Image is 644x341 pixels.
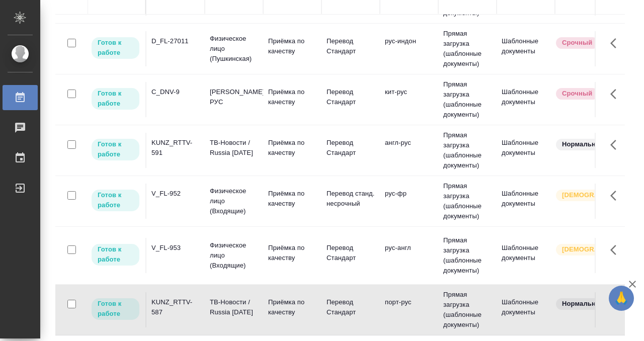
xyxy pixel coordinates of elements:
td: Прямая загрузка (шаблонные документы) [438,230,497,281]
button: Здесь прячутся важные кнопки [604,133,628,157]
div: KUNZ_RTTV-591 [151,138,200,158]
p: Готов к работе [98,139,133,159]
p: Приёмка по качеству [268,243,316,263]
button: 🙏 [609,286,634,311]
td: рус-фр [380,184,438,219]
td: Шаблонные документы [497,31,555,66]
p: Приёмка по качеству [268,297,316,317]
p: Перевод станд. несрочный [327,189,375,209]
button: Здесь прячутся важные кнопки [604,184,628,208]
p: Перевод Стандарт [327,297,375,317]
div: Исполнитель может приступить к работе [91,87,140,111]
div: Исполнитель может приступить к работе [91,189,140,212]
p: [PERSON_NAME] РУС [210,87,258,107]
td: кит-рус [380,82,438,117]
div: KUNZ_RTTV-587 [151,297,200,317]
button: Здесь прячутся важные кнопки [604,31,628,55]
td: Прямая загрузка (шаблонные документы) [438,176,497,226]
div: Исполнитель может приступить к работе [91,36,140,60]
div: Исполнитель может приступить к работе [91,138,140,161]
p: Нормальный [562,299,605,309]
td: Прямая загрузка (шаблонные документы) [438,24,497,74]
td: рус-индон [380,31,438,66]
p: Готов к работе [98,38,133,58]
p: Срочный [562,89,592,99]
button: Здесь прячутся важные кнопки [604,238,628,262]
div: Исполнитель может приступить к работе [91,243,140,267]
p: Готов к работе [98,299,133,319]
td: Шаблонные документы [497,238,555,273]
td: Шаблонные документы [497,292,555,327]
span: 🙏 [613,288,630,309]
td: Шаблонные документы [497,184,555,219]
p: Готов к работе [98,244,133,265]
p: Перевод Стандарт [327,87,375,107]
p: Готов к работе [98,190,133,210]
td: Прямая загрузка (шаблонные документы) [438,74,497,125]
p: Физическое лицо (Пушкинская) [210,34,258,64]
td: Шаблонные документы [497,133,555,168]
div: D_FL-27011 [151,36,200,46]
p: Перевод Стандарт [327,138,375,158]
div: V_FL-952 [151,189,200,199]
p: Готов к работе [98,89,133,109]
td: рус-англ [380,238,438,273]
td: Шаблонные документы [497,82,555,117]
p: [DEMOGRAPHIC_DATA] [562,190,612,200]
button: Здесь прячутся важные кнопки [604,292,628,316]
p: ТВ-Новости / Russia [DATE] [210,138,258,158]
p: Приёмка по качеству [268,189,316,209]
td: Прямая загрузка (шаблонные документы) [438,285,497,335]
p: Приёмка по качеству [268,36,316,56]
button: Здесь прячутся важные кнопки [604,82,628,106]
p: Перевод Стандарт [327,243,375,263]
p: Приёмка по качеству [268,138,316,158]
div: C_DNV-9 [151,87,200,97]
div: Исполнитель может приступить к работе [91,297,140,321]
div: V_FL-953 [151,243,200,253]
p: Нормальный [562,139,605,149]
td: Прямая загрузка (шаблонные документы) [438,125,497,176]
td: англ-рус [380,133,438,168]
p: Срочный [562,38,592,48]
p: Физическое лицо (Входящие) [210,240,258,271]
p: Физическое лицо (Входящие) [210,186,258,216]
p: ТВ-Новости / Russia [DATE] [210,297,258,317]
p: Приёмка по качеству [268,87,316,107]
p: [DEMOGRAPHIC_DATA] [562,244,612,254]
p: Перевод Стандарт [327,36,375,56]
td: порт-рус [380,292,438,327]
